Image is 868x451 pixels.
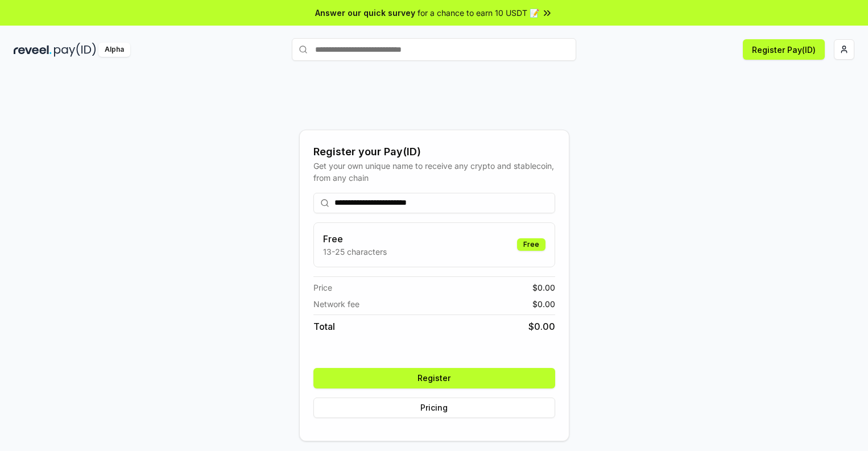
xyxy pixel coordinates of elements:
[313,144,555,160] div: Register your Pay(ID)
[532,298,555,310] span: $ 0.00
[323,232,387,246] h3: Free
[98,43,130,57] div: Alpha
[313,320,335,333] span: Total
[313,398,555,418] button: Pricing
[54,43,96,57] img: pay_id
[313,298,359,310] span: Network fee
[315,7,415,19] span: Answer our quick survey
[313,160,555,184] div: Get your own unique name to receive any crypto and stablecoin, from any chain
[743,39,825,60] button: Register Pay(ID)
[528,320,555,333] span: $ 0.00
[313,368,555,388] button: Register
[418,7,539,19] span: for a chance to earn 10 USDT 📝
[532,282,555,293] span: $ 0.00
[14,43,52,57] img: reveel_dark
[323,246,387,258] p: 13-25 characters
[313,282,332,293] span: Price
[517,238,545,251] div: Free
